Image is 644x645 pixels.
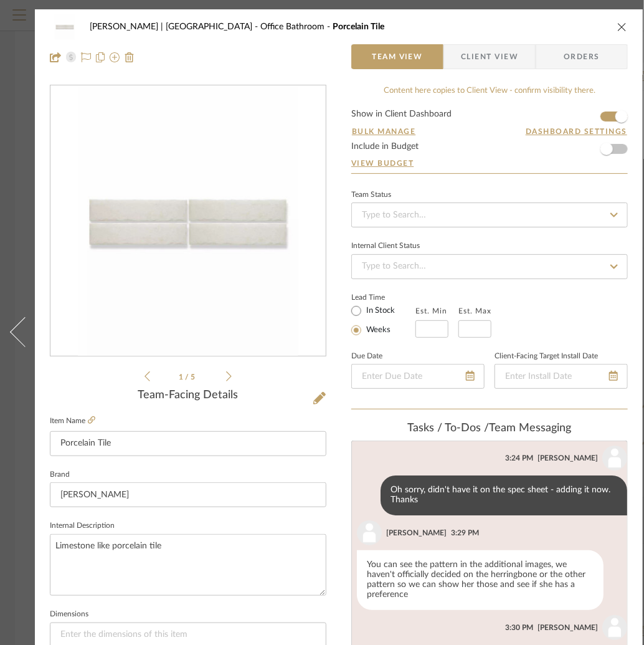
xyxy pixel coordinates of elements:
label: Est. Min [415,307,447,315]
label: Item Name [50,416,95,426]
span: [PERSON_NAME] | [GEOGRAPHIC_DATA] [90,22,260,31]
label: Internal Description [50,523,115,529]
div: Content here copies to Client View - confirm visibility there. [351,85,628,97]
div: Oh sorry, didn't have it on the spec sheet - adding it now. Thanks [381,475,627,515]
div: [PERSON_NAME] [537,452,598,464]
label: In Stock [364,305,395,317]
input: Enter Brand [50,482,326,507]
div: 0 [50,86,326,356]
input: Enter Due Date [351,364,485,389]
div: Internal Client Status [351,243,420,249]
label: Lead Time [351,292,415,303]
div: Team-Facing Details [50,389,326,403]
input: Type to Search… [351,203,628,227]
input: Enter Install Date [495,364,628,389]
button: close [617,21,628,32]
span: Tasks / To-Dos / [408,423,490,434]
img: 3ca54980-c4b6-4f89-b33f-6067ddb52717_436x436.jpg [78,86,299,356]
label: Weeks [364,325,391,336]
input: Enter Item Name [50,431,326,456]
span: Client View [461,44,518,69]
img: Remove from project [125,52,135,62]
div: [PERSON_NAME] [386,527,447,538]
div: Team Status [351,192,391,198]
div: 3:30 PM [505,622,533,633]
label: Est. Max [458,307,491,315]
span: / [186,373,191,381]
mat-radio-group: Select item type [351,303,415,338]
span: Porcelain Tile [333,22,384,31]
div: 3:24 PM [505,452,533,464]
div: 3:29 PM [451,527,479,538]
span: 5 [191,373,197,381]
div: [PERSON_NAME] [537,622,598,633]
button: Dashboard Settings [525,126,628,137]
span: 1 [179,373,186,381]
label: Dimensions [50,611,88,618]
span: Orders [550,44,613,69]
div: You can see the pattern in the additional images, we haven't officially decided on the herringbon... [357,550,604,610]
span: Office Bathroom [260,22,333,31]
button: Bulk Manage [351,126,417,137]
img: user_avatar.png [602,615,627,640]
img: 3ca54980-c4b6-4f89-b33f-6067ddb52717_48x40.jpg [50,14,80,39]
label: Due Date [351,353,382,360]
span: Team View [372,44,423,69]
label: Brand [50,472,70,478]
label: Client-Facing Target Install Date [495,353,598,360]
input: Type to Search… [351,254,628,279]
div: team Messaging [351,422,628,436]
img: user_avatar.png [602,446,627,471]
img: user_avatar.png [357,520,382,545]
a: View Budget [351,158,628,168]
